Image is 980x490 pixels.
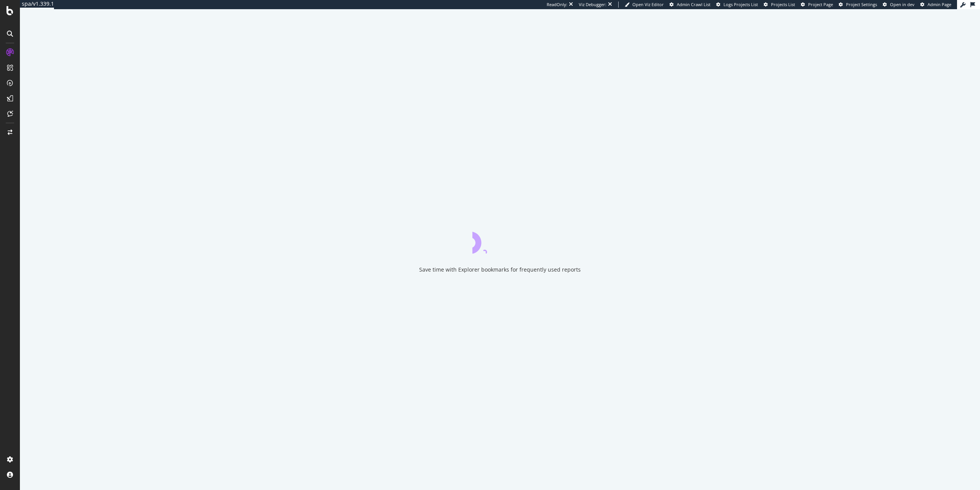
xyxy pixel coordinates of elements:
a: Open Viz Editor [625,2,664,8]
div: animation [472,226,528,254]
a: Projects List [764,2,795,8]
div: Viz Debugger: [579,2,606,8]
a: Project Page [801,2,833,8]
a: Open in dev [883,2,915,8]
a: Project Settings [839,2,877,8]
span: Projects List [771,2,795,7]
a: Admin Page [920,2,951,8]
span: Open in dev [890,2,915,7]
span: Open Viz Editor [632,2,664,7]
span: Project Page [808,2,833,7]
div: Save time with Explorer bookmarks for frequently used reports [419,266,581,273]
span: Admin Crawl List [677,2,710,7]
div: ReadOnly: [547,2,567,8]
a: Admin Crawl List [670,2,710,8]
span: Project Settings [846,2,877,7]
span: Admin Page [928,2,951,7]
a: Logs Projects List [716,2,758,8]
span: Logs Projects List [724,2,758,7]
